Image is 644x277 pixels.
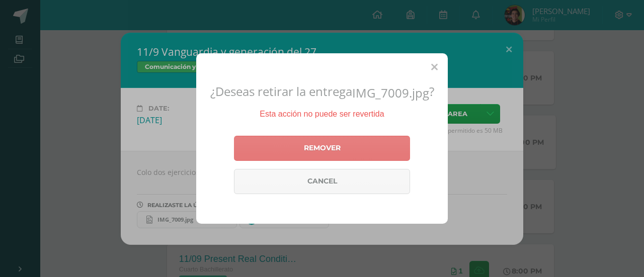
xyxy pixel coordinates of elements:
h2: ¿Deseas retirar la entrega ? [208,83,436,101]
a: Remover [234,136,410,161]
span: IMG_7009.jpg [352,84,429,101]
a: Cancel [234,169,410,194]
span: Close (Esc) [431,61,438,73]
span: Esta acción no puede ser revertida [260,110,384,118]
